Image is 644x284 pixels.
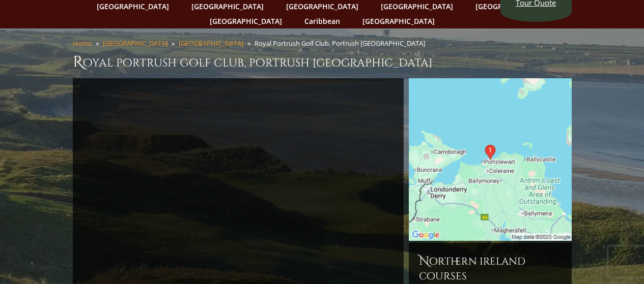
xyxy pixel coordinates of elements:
[103,39,167,48] a: [GEOGRAPHIC_DATA]
[419,253,562,283] h6: Northern Ireland Courses
[409,78,572,241] img: Google Map of Royal Portrush Golf Club, Portrush, Northern Ireland, United Kingdom
[73,52,572,72] h1: Royal Portrush Golf Club, Portrush [GEOGRAPHIC_DATA]
[179,39,243,48] a: [GEOGRAPHIC_DATA]
[299,14,345,28] a: Caribbean
[357,14,440,28] a: [GEOGRAPHIC_DATA]
[73,39,92,48] a: Home
[205,14,287,28] a: [GEOGRAPHIC_DATA]
[255,39,429,48] li: Royal Portrush Golf Club, Portrush [GEOGRAPHIC_DATA]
